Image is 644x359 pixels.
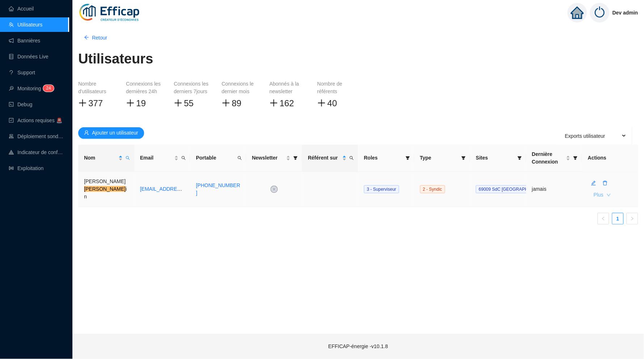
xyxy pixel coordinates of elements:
a: monitorMonitoring24 [9,86,52,91]
span: delete [603,181,608,186]
button: Retour [78,32,113,44]
span: 55 [184,98,194,108]
a: notificationBannières [9,38,40,44]
span: check-square [9,118,14,123]
span: Type [420,154,459,162]
span: edit [591,181,596,186]
button: Ajouter un utilisateur [78,127,144,139]
button: right [627,213,638,224]
span: 162 [280,98,294,108]
th: Newsletter [246,145,302,172]
span: filter [292,153,299,163]
h1: Utilisateurs [78,51,153,67]
li: Page précédente [598,213,609,224]
span: search [126,156,130,160]
span: Dernière Connexion [532,150,565,166]
th: Actions [582,145,638,172]
a: databaseDonnées Live [9,54,49,59]
span: filter [293,156,298,160]
span: filter [516,153,523,163]
a: 1 [612,213,623,224]
th: Référent sur [302,145,358,172]
a: homeAccueil [9,6,34,12]
span: user-add [84,130,89,135]
span: 377 [88,98,103,108]
span: Retour [92,34,107,42]
div: Abonnés à la newsletter [269,80,306,95]
li: 1 [612,213,624,224]
span: left [601,216,606,221]
span: Exports utilisateur [565,129,605,143]
a: heat-mapIndicateur de confort [9,149,64,155]
a: teamUtilisateurs [9,22,42,28]
span: search [180,153,187,163]
span: search [124,153,131,163]
span: plus [317,99,326,107]
span: filter [572,149,579,167]
span: close-circle [271,186,278,193]
span: search [236,153,243,163]
td: v.lucain@regiepedrini.fr [134,172,191,207]
a: questionSupport [9,70,35,75]
span: 3 - Superviseur [367,187,396,192]
span: right [630,216,635,221]
span: plus [269,99,278,107]
div: Nombre d'utilisateurs [78,80,114,95]
span: Nom [84,154,117,162]
span: filter [461,156,466,160]
span: plus [174,99,183,107]
span: plus [222,99,230,107]
span: 69009 SdC [GEOGRAPHIC_DATA] [476,185,550,193]
li: Page suivante [627,213,638,224]
span: Plus [594,191,603,199]
div: Connexions le dernier mois [222,80,258,95]
div: Nombre de référents [317,80,354,95]
img: power [590,3,610,22]
span: Email [140,154,173,162]
span: filter [460,153,467,163]
span: 2 - Syndic [420,185,445,193]
span: Référent sur [308,154,341,162]
span: 2 [46,86,49,91]
span: plus [126,99,135,107]
a: [EMAIL_ADDRESS][DOMAIN_NAME] [140,186,226,192]
span: plus [78,99,87,107]
mark: [PERSON_NAME] [84,186,126,192]
span: down [607,193,611,197]
span: home [571,6,584,19]
span: Dev admin [612,1,638,24]
span: arrow-left [84,35,89,40]
span: filter [406,156,410,160]
a: codeDebug [9,102,32,107]
span: EFFICAP-énergie - v10.1.8 [329,343,388,349]
span: search [348,153,355,163]
ul: Export [556,127,632,145]
button: Plusdown [588,189,616,201]
span: filter [573,156,578,160]
span: Sites [476,154,515,162]
span: search [350,156,354,160]
span: 19 [136,98,146,108]
span: Roles [364,154,403,162]
a: [PHONE_NUMBER] [196,182,240,196]
th: Email [134,145,191,172]
div: Connexions les derniers 7jours [174,80,210,95]
span: Portable [196,154,235,162]
th: Dernière Connexion [526,145,582,172]
button: left [598,213,609,224]
span: Actions requises 🚨 [17,117,62,123]
span: 40 [327,98,337,108]
span: [PERSON_NAME] [84,178,126,184]
span: search [238,156,242,160]
th: Nom [78,145,134,172]
span: 4 [49,86,51,91]
span: 89 [232,98,242,108]
span: filter [404,153,411,163]
div: Connexions les dernières 24h [126,80,162,95]
span: Newsletter [252,154,285,162]
span: filter [518,156,522,160]
span: Ajouter un utilisateur [92,129,138,137]
td: jamais [526,172,582,207]
span: search [181,156,186,160]
a: clusterDéploiement sondes [9,133,64,139]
